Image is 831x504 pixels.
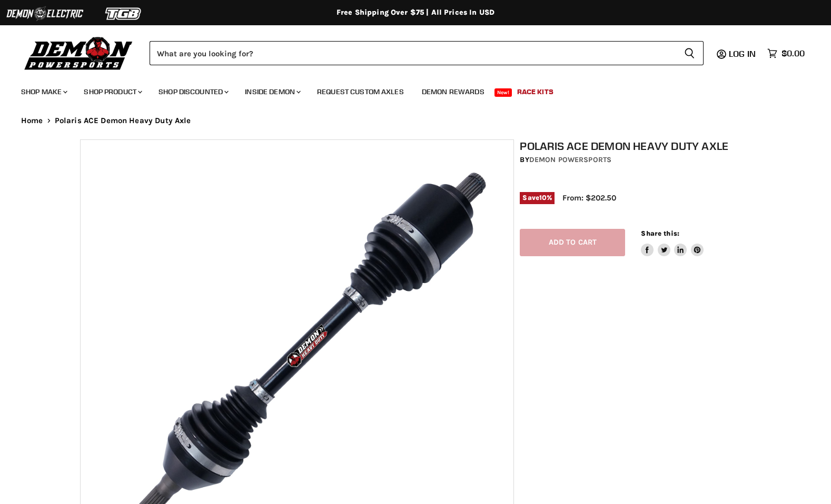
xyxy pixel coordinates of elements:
a: Home [21,116,43,125]
ul: Main menu [13,77,802,103]
img: Demon Electric Logo 2 [5,4,84,24]
a: Request Custom Axles [309,81,412,103]
a: Race Kits [509,81,561,103]
form: Product [150,41,704,65]
aside: Share this: [641,229,704,257]
img: Demon Powersports [21,34,136,72]
a: Demon Powersports [529,155,611,164]
a: Inside Demon [237,81,307,103]
div: by [520,154,756,166]
span: Polaris ACE Demon Heavy Duty Axle [55,116,191,125]
span: Save % [520,192,555,204]
span: Share this: [641,229,679,237]
button: Search [676,41,704,65]
span: New! [494,88,512,97]
a: $0.00 [762,46,810,61]
a: Shop Make [13,81,74,103]
input: Search [150,41,676,65]
span: Log in [729,48,756,59]
span: From: $202.50 [562,193,616,203]
a: Log in [724,49,762,58]
span: $0.00 [781,48,805,58]
span: 10 [539,194,547,201]
a: Shop Product [76,81,149,103]
h1: Polaris ACE Demon Heavy Duty Axle [520,139,756,153]
a: Shop Discounted [151,81,235,103]
a: Demon Rewards [414,81,492,103]
img: TGB Logo 2 [84,4,163,24]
